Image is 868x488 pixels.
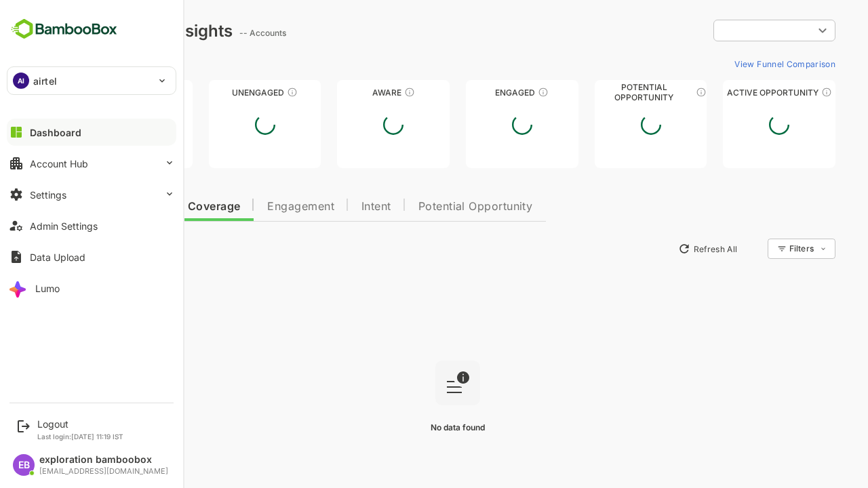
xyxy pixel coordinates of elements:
[35,283,60,294] div: Lumo
[111,87,121,98] div: These accounts have not been engaged with for a defined time period
[547,87,660,98] div: Potential Opportunity
[30,189,66,201] div: Settings
[742,243,766,253] div: Filters
[7,150,176,177] button: Account Hub
[37,418,123,430] div: Logout
[239,87,250,98] div: These accounts have not shown enough engagement and need nurturing
[774,87,785,98] div: These accounts have open opportunities which might be at any of the Sales Stages
[30,251,85,263] div: Data Upload
[383,422,437,432] span: No data found
[7,274,176,302] button: Lumo
[7,212,176,239] button: Admin Settings
[314,201,344,212] span: Intent
[7,67,176,94] div: AIairtel
[666,18,788,43] div: ​
[648,87,659,98] div: These accounts are MQAs and can be passed on to Inside Sales
[220,201,287,212] span: Engagement
[33,87,145,98] div: Unreached
[490,87,501,98] div: These accounts are warm, further nurturing would qualify them to MQAs
[7,119,176,146] button: Dashboard
[675,87,788,98] div: Active Opportunity
[741,237,788,261] div: Filters
[682,53,788,75] button: View Funnel Comparison
[290,87,402,98] div: Aware
[625,238,696,260] button: Refresh All
[33,21,185,41] div: Dashboard Insights
[13,454,35,476] div: EB
[33,237,132,261] button: New Insights
[418,87,531,98] div: Engaged
[30,127,81,138] div: Dashboard
[37,432,123,441] p: Last login: [DATE] 11:19 IST
[30,220,98,232] div: Admin Settings
[39,454,168,466] div: exploration bamboobox
[371,201,486,212] span: Potential Opportunity
[30,158,88,169] div: Account Hub
[7,181,176,208] button: Settings
[161,87,274,98] div: Unengaged
[39,467,168,476] div: [EMAIL_ADDRESS][DOMAIN_NAME]
[7,243,176,270] button: Data Upload
[13,73,29,89] div: AI
[33,74,57,88] p: airtel
[46,201,193,212] span: Data Quality and Coverage
[357,87,368,98] div: These accounts have just entered the buying cycle and need further nurturing
[7,16,121,42] img: BambooboxFullLogoMark.5f36c76dfaba33ec1ec1367b70bb1252.svg
[192,28,243,38] ag: -- Accounts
